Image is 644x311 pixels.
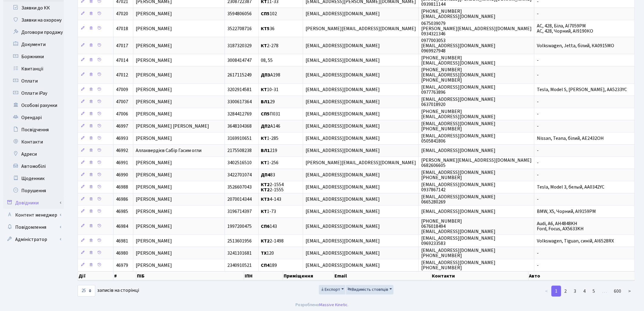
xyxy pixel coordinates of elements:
[3,160,64,172] a: Автомобілі
[421,218,495,235] span: [PHONE_NUMBER] 0676018494 [EMAIL_ADDRESS][DOMAIN_NAME]
[116,250,128,256] span: 46980
[78,271,114,281] th: Дії
[227,135,252,142] span: 3169910651
[3,38,64,51] a: Документи
[421,37,495,54] span: 0977003053 [EMAIL_ADDRESS][DOMAIN_NAME] 0969927948
[421,181,495,193] span: [EMAIL_ADDRESS][DOMAIN_NAME] 0937867142
[136,172,172,178] span: [PERSON_NAME]
[136,238,172,244] span: [PERSON_NAME]
[320,287,340,293] span: Експорт
[261,208,276,215] span: 1-73
[261,196,282,203] span: 4-143
[227,87,252,93] span: 3202914581
[227,223,252,230] span: 1997200475
[3,136,64,148] a: Контакти
[227,11,252,17] span: 3594806056
[116,184,128,191] span: 46988
[261,238,270,244] b: КТ2
[421,147,495,154] span: [EMAIL_ADDRESS][DOMAIN_NAME]
[136,135,172,142] span: [PERSON_NAME]
[244,271,283,281] th: ІПН
[306,172,380,178] span: [EMAIL_ADDRESS][DOMAIN_NAME]
[261,135,267,142] b: КТ
[551,286,561,297] a: 1
[421,66,495,83] span: [PHONE_NUMBER] [EMAIL_ADDRESS][DOMAIN_NAME] [PHONE_NUMBER]
[116,196,128,203] span: 46986
[306,11,380,17] span: [EMAIL_ADDRESS][DOMAIN_NAME]
[261,223,277,230] span: 143
[348,287,388,293] span: Видимість стовпців
[116,172,128,178] span: 46990
[261,262,270,269] b: СП4
[537,99,539,105] span: -
[3,111,64,124] a: Орендарі
[136,208,172,215] span: [PERSON_NAME]
[421,193,495,205] span: [EMAIL_ADDRESS][DOMAIN_NAME] 0665280269
[421,108,495,120] span: [PHONE_NUMBER] [EMAIL_ADDRESS][DOMAIN_NAME]
[421,55,495,66] span: [PHONE_NUMBER] [EMAIL_ADDRESS][DOMAIN_NAME]
[227,262,252,269] span: 2340910521
[261,196,270,203] b: КТ3
[3,2,64,14] a: Заявки до КК
[319,302,348,308] a: Massive Kinetic
[537,11,539,17] span: -
[116,25,128,32] span: 47018
[3,14,64,26] a: Заявки на охорону
[261,87,279,93] span: 10-31
[261,238,284,244] span: 2-1498
[261,186,270,193] b: КТ2
[561,286,571,297] a: 2
[261,135,279,142] span: 1-285
[306,147,380,154] span: [EMAIL_ADDRESS][DOMAIN_NAME]
[136,250,172,256] span: [PERSON_NAME]
[589,286,599,297] a: 5
[116,42,128,49] span: 47017
[116,57,128,64] span: 47014
[421,20,532,37] span: 0675039079 [PERSON_NAME][EMAIL_ADDRESS][DOMAIN_NAME] 0934321346
[136,271,244,281] th: ПІБ
[136,72,172,78] span: [PERSON_NAME]
[306,72,380,78] span: [EMAIL_ADDRESS][DOMAIN_NAME]
[3,75,64,87] a: Оплати
[261,123,271,130] b: ДП2
[261,160,279,166] span: 1-256
[136,87,172,93] span: [PERSON_NAME]
[537,160,539,166] span: -
[537,238,614,244] span: Volkswagen, Tiguan, синій, AI6528RX
[227,25,252,32] span: 3522708716
[421,157,532,169] span: [PERSON_NAME][EMAIL_ADDRESS][DOMAIN_NAME] 0682606605
[116,262,128,269] span: 46979
[306,99,380,105] span: [EMAIL_ADDRESS][DOMAIN_NAME]
[537,184,604,191] span: Tesla, Model 3, белый, АА0342YC
[537,72,539,78] span: -
[136,11,172,17] span: [PERSON_NAME]
[78,285,95,297] select: записів на сторінці
[116,147,128,154] span: 46992
[537,172,539,178] span: -
[261,208,267,215] b: КТ
[227,238,252,244] span: 2513601956
[421,259,495,271] span: [EMAIL_ADDRESS][DOMAIN_NAME] [PHONE_NUMBER]
[261,42,279,49] span: 2-278
[261,123,281,130] span: А146
[421,169,495,181] span: [EMAIL_ADDRESS][DOMAIN_NAME] [PHONE_NUMBER]
[136,160,172,166] span: [PERSON_NAME]
[261,223,270,230] b: СП6
[3,51,64,63] a: Боржники
[78,285,139,297] label: записів на сторінці
[421,208,495,215] span: [EMAIL_ADDRESS][DOMAIN_NAME]
[306,184,380,191] span: [EMAIL_ADDRESS][DOMAIN_NAME]
[306,111,380,118] span: [EMAIL_ADDRESS][DOMAIN_NAME]
[537,23,593,34] span: AC, 428, Біла, АІ7059РМ AC, 428, Чорний, АІ9190КО
[306,123,380,130] span: [EMAIL_ADDRESS][DOMAIN_NAME]
[261,160,267,166] b: КТ
[261,147,270,154] b: ВЛ1
[421,84,495,96] span: [EMAIL_ADDRESS][DOMAIN_NAME] 0977763896
[261,11,270,17] b: СП5
[116,160,128,166] span: 46991
[3,87,64,99] a: Оплати iPay
[114,271,136,281] th: #
[261,262,277,269] span: 189
[136,111,172,118] span: [PERSON_NAME]
[136,223,172,230] span: [PERSON_NAME]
